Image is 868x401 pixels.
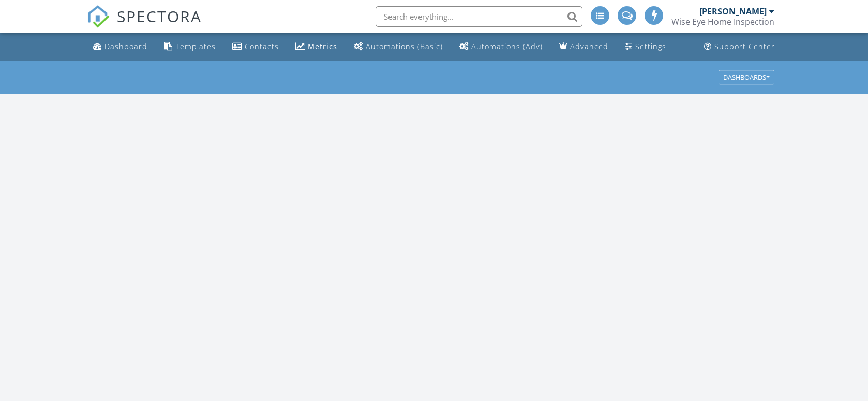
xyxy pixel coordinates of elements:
input: Search everything... [376,6,582,27]
div: Automations (Basic) [366,41,443,51]
div: Wise Eye Home Inspection [671,17,774,27]
div: Dashboards [723,73,770,81]
a: Contacts [228,37,283,56]
a: SPECTORA [87,14,202,36]
div: Support Center [714,41,775,51]
a: Support Center [700,37,779,56]
a: Dashboard [89,37,152,56]
button: Dashboards [719,70,774,84]
div: Settings [635,41,666,51]
a: Templates [160,37,220,56]
a: Settings [621,37,670,56]
div: [PERSON_NAME] [699,6,767,17]
div: Contacts [245,41,279,51]
div: Automations (Adv) [471,41,543,51]
div: Dashboard [104,41,147,51]
div: Metrics [308,41,337,51]
img: The Best Home Inspection Software - Spectora [87,5,110,28]
span: SPECTORA [117,5,202,27]
a: Automations (Basic) [350,37,447,56]
div: Advanced [570,41,608,51]
a: Advanced [555,37,612,56]
a: Metrics [291,37,341,56]
a: Automations (Advanced) [455,37,547,56]
div: Templates [175,41,216,51]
